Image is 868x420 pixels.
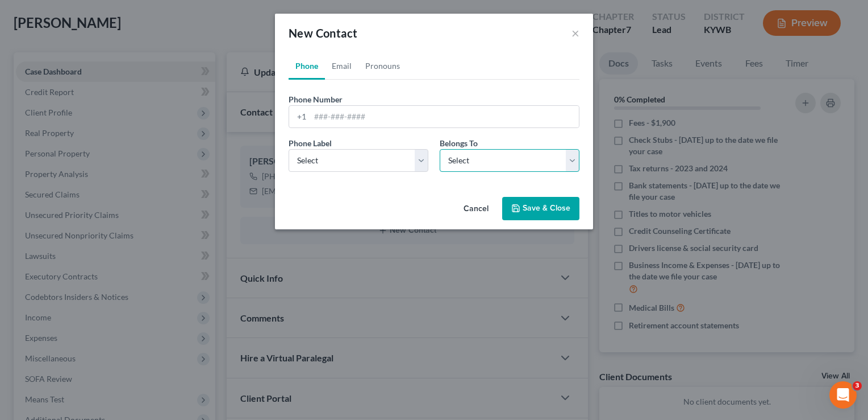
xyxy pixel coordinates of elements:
button: × [571,26,579,40]
a: Phone [289,52,325,80]
button: Cancel [454,198,498,221]
input: ###-###-#### [310,106,579,127]
a: Pronouns [358,52,407,80]
a: Email [325,52,358,80]
button: Save & Close [502,197,579,221]
span: New Contact [289,26,357,40]
iframe: Intercom live chat [829,381,857,409]
span: 3 [853,381,862,390]
span: Phone Label [289,138,332,148]
div: +1 [289,106,310,127]
span: Belongs To [440,138,478,148]
span: Phone Number [289,94,343,104]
